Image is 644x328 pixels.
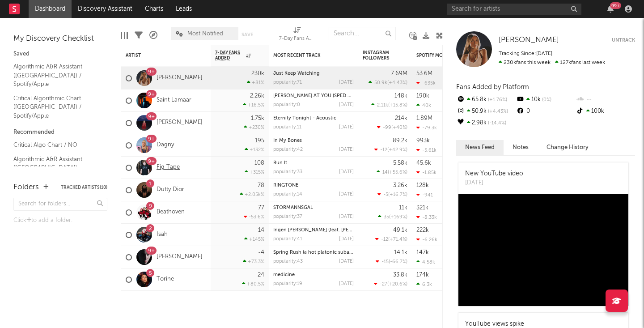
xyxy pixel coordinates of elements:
a: Isah [157,231,168,239]
div: 78 [258,183,264,188]
div: +2.05k % [240,192,264,197]
span: -15 [381,260,389,264]
span: +4.43 % [487,109,508,114]
div: 100k [576,106,635,117]
div: 321k [416,205,428,211]
div: 1.75k [251,115,264,121]
a: Critical Algorithmic Chart ([GEOGRAPHIC_DATA]) / Spotify/Apple [13,94,98,121]
div: popularity: 71 [273,80,302,85]
div: ( ) [377,169,407,175]
div: 10k [516,94,575,106]
div: Artist [126,53,193,58]
div: 89.2k [393,138,407,144]
div: In My Bones [273,138,354,143]
div: +81 % [247,80,264,85]
div: 45.6k [416,160,431,166]
div: [DATE] [339,237,354,242]
div: Click to add a folder. [13,215,107,226]
div: RINGTONE [273,183,354,188]
div: popularity: 19 [273,281,302,286]
div: 7-Day Fans Added (7-Day Fans Added) [279,22,315,48]
a: Algorithmic A&R Assistant ([GEOGRAPHIC_DATA]) / Spotify/Apple [13,62,98,89]
div: [DATE] [339,102,354,107]
div: 99 + [610,2,621,9]
div: 11k [399,205,407,211]
div: Spring Rush (a hot platonic subatomic crush) [273,250,354,255]
a: Ingen [PERSON_NAME] (feat. [PERSON_NAME]) [273,228,381,233]
button: Tracked Artists(10) [61,185,107,190]
div: -1.85k [416,170,436,175]
div: [DATE] [339,170,354,175]
div: 7.69M [391,71,407,77]
div: -53.6 % [244,214,264,220]
div: 174k [416,272,429,278]
div: medicine [273,273,354,277]
button: 99+ [607,5,614,13]
span: -14.4 % [487,121,506,126]
div: BUSS AT YOU (SPED UP) [273,94,354,98]
a: [PERSON_NAME] [157,253,203,261]
div: popularity: 41 [273,237,302,242]
div: 0 [516,106,575,117]
a: Algorithmic A&R Assistant ([GEOGRAPHIC_DATA]) [13,154,98,173]
div: 190k [416,93,429,99]
span: +71.4 % [390,237,406,242]
div: ( ) [375,236,407,242]
div: popularity: 11 [273,125,301,130]
div: 40k [416,102,431,108]
span: Most Notified [187,31,223,37]
a: Beathoven [157,209,185,216]
div: 230k [251,71,264,77]
div: Ingen andre (feat. Chris Holsten) [273,228,354,233]
div: Just Keep Watching [273,71,354,76]
span: 127k fans last week [499,60,605,65]
div: +132 % [245,147,264,153]
div: 108 [254,160,264,166]
div: [DATE] [339,192,354,197]
span: +42.9 % [389,148,406,153]
div: 14 [258,227,264,233]
div: STORMANNSGAL [273,205,354,210]
div: 222k [416,227,429,233]
a: In My Bones [273,138,302,143]
div: 2.26k [250,93,264,99]
div: Edit Columns [121,22,128,48]
div: -- [576,94,635,106]
span: +20.6 % [389,282,406,287]
div: 65.8k [456,94,516,106]
div: [DATE] [465,179,523,187]
div: +16.5 % [243,102,264,108]
div: +73.3 % [243,259,264,264]
span: 230k fans this week [499,60,551,65]
a: Critical Algo Chart / NO [13,140,98,150]
div: -8.33k [416,214,437,220]
span: 7-Day Fans Added [215,50,244,61]
a: Run It [273,161,287,166]
button: Save [241,32,253,37]
a: Dagny [157,141,174,149]
div: 214k [395,115,407,121]
span: +16.7 % [390,192,406,197]
span: +40 % [393,125,406,130]
div: Instagram Followers [363,50,394,61]
div: 1.89M [416,115,432,121]
div: popularity: 42 [273,147,303,152]
span: -66.7 % [390,260,406,264]
div: Saved [13,49,107,60]
div: -4 [258,250,264,256]
button: News Feed [456,140,504,155]
div: -24 [255,272,264,278]
div: popularity: 0 [273,102,300,107]
div: +230 % [244,124,264,130]
div: [DATE] [339,125,354,130]
span: Tracking Since: [DATE] [499,51,552,56]
div: 6.3k [416,281,432,287]
input: Search for folders... [13,198,107,211]
div: 5.58k [393,160,407,166]
div: 49.1k [393,227,407,233]
div: ( ) [374,147,407,153]
div: 7-Day Fans Added (7-Day Fans Added) [279,34,315,44]
div: [DATE] [339,259,354,264]
div: ( ) [371,102,407,108]
div: popularity: 37 [273,214,302,219]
